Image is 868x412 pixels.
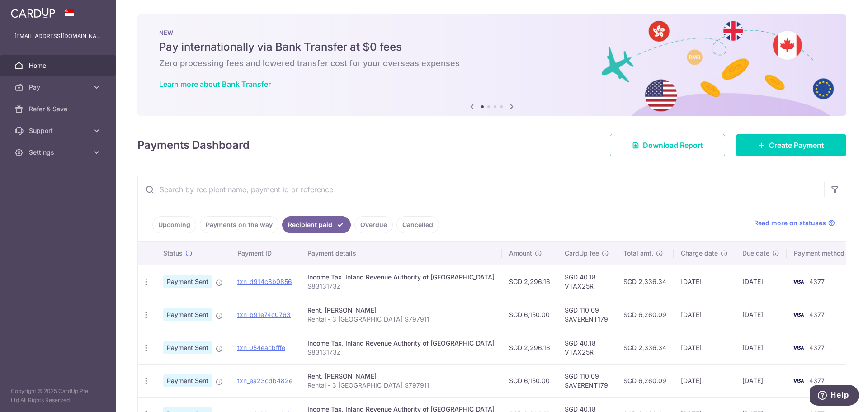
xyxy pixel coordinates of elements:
[789,342,807,353] img: Bank Card
[735,331,787,364] td: [DATE]
[565,249,599,258] span: CardUp fee
[163,308,212,321] span: Payment Sent
[674,331,735,364] td: [DATE]
[809,278,825,285] span: 4377
[307,315,495,324] p: Rental - 3 [GEOGRAPHIC_DATA] S797911
[29,83,89,92] span: Pay
[809,344,825,351] span: 4377
[810,385,859,407] iframe: Opens a widget where you can find more information
[307,306,495,315] div: Rent. [PERSON_NAME]
[237,344,285,351] a: txn_054eacbfffe
[237,311,291,318] a: txn_b91e74c0763
[623,249,653,258] span: Total amt.
[137,137,250,153] h4: Payments Dashboard
[163,341,212,354] span: Payment Sent
[769,140,824,151] span: Create Payment
[674,364,735,397] td: [DATE]
[29,104,89,114] span: Refer & Save
[396,216,439,233] a: Cancelled
[502,298,557,331] td: SGD 6,150.00
[616,265,674,298] td: SGD 2,336.34
[29,61,89,70] span: Home
[754,218,826,227] span: Read more on statuses
[29,148,89,157] span: Settings
[735,265,787,298] td: [DATE]
[616,298,674,331] td: SGD 6,260.09
[163,374,212,387] span: Payment Sent
[230,242,300,265] th: Payment ID
[159,40,825,54] h5: Pay internationally via Bank Transfer at $0 fees
[307,282,495,291] p: S8313173Z
[502,364,557,397] td: SGD 6,150.00
[557,364,616,397] td: SGD 110.09 SAVERENT179
[307,348,495,357] p: S8313173Z
[307,372,495,381] div: Rent. [PERSON_NAME]
[674,298,735,331] td: [DATE]
[163,275,212,288] span: Payment Sent
[137,14,846,116] img: Bank transfer banner
[307,381,495,390] p: Rental - 3 [GEOGRAPHIC_DATA] S797911
[152,216,196,233] a: Upcoming
[789,375,807,386] img: Bank Card
[307,339,495,348] div: Income Tax. Inland Revenue Authority of [GEOGRAPHIC_DATA]
[502,331,557,364] td: SGD 2,296.16
[681,249,718,258] span: Charge date
[610,134,725,156] a: Download Report
[14,32,101,41] p: [EMAIL_ADDRESS][DOMAIN_NAME]
[307,273,495,282] div: Income Tax. Inland Revenue Authority of [GEOGRAPHIC_DATA]
[789,276,807,287] img: Bank Card
[138,175,824,204] input: Search by recipient name, payment id or reference
[159,58,825,69] h6: Zero processing fees and lowered transfer cost for your overseas expenses
[163,249,183,258] span: Status
[237,377,292,384] a: txn_ea23cdb482e
[754,218,835,227] a: Read more on statuses
[509,249,532,258] span: Amount
[736,134,846,156] a: Create Payment
[300,242,502,265] th: Payment details
[557,331,616,364] td: SGD 40.18 VTAX25R
[809,311,825,318] span: 4377
[616,364,674,397] td: SGD 6,260.09
[787,242,855,265] th: Payment method
[789,309,807,320] img: Bank Card
[237,278,292,285] a: txn_d914c8b0856
[674,265,735,298] td: [DATE]
[282,216,351,233] a: Recipient paid
[354,216,393,233] a: Overdue
[809,377,825,384] span: 4377
[616,331,674,364] td: SGD 2,336.34
[643,140,703,151] span: Download Report
[29,126,89,135] span: Support
[735,298,787,331] td: [DATE]
[159,29,825,36] p: NEW
[735,364,787,397] td: [DATE]
[557,298,616,331] td: SGD 110.09 SAVERENT179
[557,265,616,298] td: SGD 40.18 VTAX25R
[502,265,557,298] td: SGD 2,296.16
[200,216,278,233] a: Payments on the way
[742,249,769,258] span: Due date
[11,7,55,18] img: CardUp
[159,80,271,89] a: Learn more about Bank Transfer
